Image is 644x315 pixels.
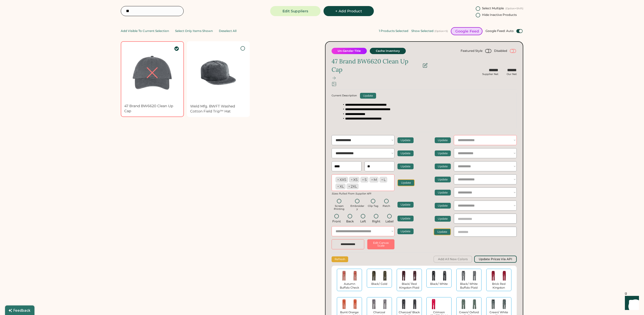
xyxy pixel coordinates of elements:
img: 103509_f_fm.jpg [369,270,379,281]
button: Update [397,137,414,143]
img: 9182_fm.jpg [124,45,180,101]
button: Google Feed [451,27,482,35]
div: Our Net [507,72,517,76]
div: Brick Red Kingston [488,282,510,289]
div: Black/ White [428,282,450,286]
img: 103513_b_fm.jpg [410,299,420,309]
div: Google Feed: Auto [486,29,514,33]
img: 103512_f_fm.jpg [369,299,379,309]
button: Update [435,150,451,156]
li: XS [349,177,359,182]
li: XL [336,184,345,189]
img: yH5BAEAAAAALAAAAAABAAEAAAIBRAA7 [439,299,450,309]
img: 110051_b_fm.jpg [499,270,510,281]
img: 103513_f_fm.jpg [398,299,409,309]
button: This toggle switches on/off the automatic updating of product schema for the google merchant cent... [516,28,523,34]
button: Update [435,164,451,169]
span: × [381,178,383,181]
div: Select Only Items Shown [175,29,213,33]
button: Update [397,164,414,169]
span: × [337,185,339,188]
img: 107467_b_fm.jpg [439,270,450,281]
button: Update [360,93,376,99]
li: S [360,177,368,182]
li: 2XL [347,184,358,189]
button: Refresh [332,256,348,262]
div: Current Description [332,94,357,97]
div: Add Visible To Current Selection [121,29,169,33]
button: Update [435,177,451,182]
img: 110052_b_fm.jpg [350,299,360,309]
div: 47 Brand BW6620 Clean Up Cap [124,104,180,113]
div: 47 Brand BW6620 Clean Up Cap [332,57,420,74]
span: × [337,178,339,181]
img: 103510_f_fm.jpg [458,270,469,281]
div: Black/ White Buffalo Plaid [458,282,480,289]
img: 103512_b_fm.jpg [380,299,390,309]
img: 103510_b_fm.jpg [469,270,480,281]
div: Sizes Pulled From Supplier API [332,192,371,195]
li: XXS [336,177,348,182]
img: 110050_f_fm.jpg [339,270,349,281]
iframe: Front Chat [620,292,642,314]
span: × [371,178,373,181]
img: 110051_f_fm.jpg [488,270,499,281]
div: Featured Style [461,49,482,53]
button: Update [397,202,414,208]
div: (Option+Shift) [505,7,523,10]
button: Update [397,216,414,221]
div: Back [346,220,354,223]
button: Add All New Colors [433,256,472,263]
button: Update [434,228,451,235]
div: Show Selected [411,29,433,33]
img: 103516_b_fm.jpg [469,299,480,309]
div: Autumn Buffalo Check [339,282,360,289]
div: Patch [381,205,391,208]
li: L [380,177,387,182]
span: × [362,178,364,181]
div: Front [332,220,341,223]
div: Right [372,220,380,223]
span: × [348,185,350,188]
button: Update [435,216,451,222]
div: Disabled [494,49,507,53]
div: Clip Tag [368,205,378,208]
button: Un-Gender Title [332,48,367,54]
div: Deselect All [219,29,236,33]
div: Label [385,220,393,223]
button: Update [397,150,414,156]
button: Update Prices Via API [474,256,517,263]
img: 110052_f_fm.jpg [339,299,349,309]
img: 109315_b_fm.jpg [410,270,420,281]
div: Black/ Red Kingston Plaid [398,282,420,289]
img: 109315_f_fm.jpg [398,270,409,281]
img: 110050_b_fm.jpg [350,270,360,281]
img: 103516_f_fm.jpg [458,299,469,309]
button: Update [435,137,451,143]
img: 103509_b_fm.jpg [380,270,390,281]
li: M [370,177,378,182]
div: Supplier Net [482,72,498,76]
div: Left [360,220,366,223]
img: 103514_f_fm.jpg [428,299,439,309]
div: Weld Mfg. BWFT Washed Cotton Field Trip™ Hat [190,104,247,114]
span: × [351,178,353,181]
button: Update [435,203,451,209]
button: Update [397,179,415,186]
button: Update [435,190,451,195]
button: Edit Suppliers [270,6,320,16]
img: New [190,45,247,101]
button: Edit Canvas Scale [367,239,394,249]
button: Update [397,228,414,234]
div: 1 Products Selected [379,29,408,33]
div: (Option+S) [434,30,448,33]
img: 107468_b_fm.jpg [499,299,510,309]
img: 107468_f_fm.jpg [488,299,499,309]
button: + Add Product [324,6,374,16]
div: Hide Inactive Products [482,13,517,17]
div: Select Multiple [482,7,504,10]
button: Cache Inventory [370,48,406,54]
div: Black/ Gold [369,282,390,286]
div: Embroidery [350,205,365,211]
div: Screen Printing [332,205,347,211]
